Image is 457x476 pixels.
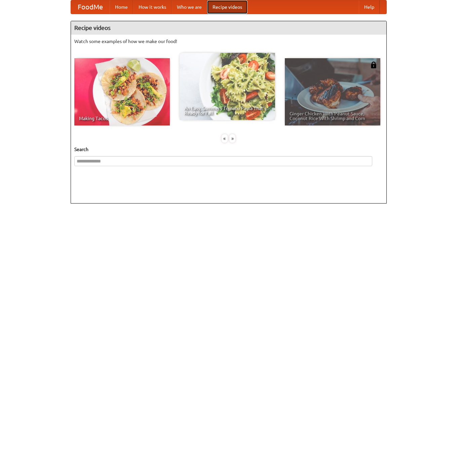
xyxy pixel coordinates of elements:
img: 483408.png [370,62,377,68]
a: Home [110,0,133,14]
span: An Easy, Summery Tomato Pasta That's Ready for Fall [184,106,270,115]
a: Recipe videos [207,0,247,14]
span: Making Tacos [79,116,165,121]
a: Making Tacos [74,58,170,125]
p: Watch some examples of how we make our food! [74,38,383,45]
a: An Easy, Summery Tomato Pasta That's Ready for Fall [180,53,275,120]
div: » [229,134,235,143]
a: FoodMe [71,0,110,14]
h4: Recipe videos [71,21,386,35]
a: How it works [133,0,172,14]
a: Help [359,0,380,14]
div: « [222,134,228,143]
a: Who we are [172,0,207,14]
h5: Search [74,146,383,153]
